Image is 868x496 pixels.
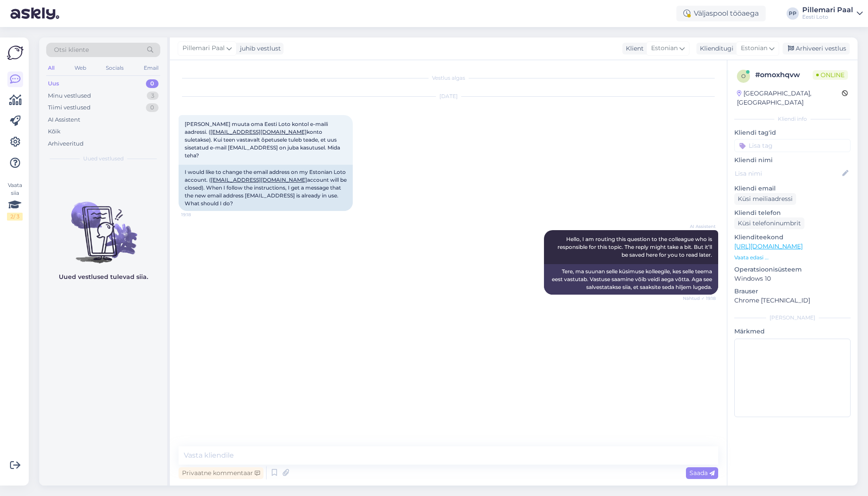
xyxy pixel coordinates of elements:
[182,44,225,53] span: Pillemari Paal
[734,274,851,283] p: Windows 10
[7,181,23,221] div: Vaata siia
[734,296,851,305] p: Chrome [TECHNICAL_ID]
[696,44,733,53] div: Klienditugi
[783,43,850,54] div: Arhiveeri vestlus
[755,70,813,80] div: # omoxhqvw
[48,139,84,148] div: Arhiveeritud
[59,272,148,282] p: Uued vestlused tulevad siia.
[73,62,88,74] div: Web
[802,14,853,20] div: Eesti Loto
[734,208,851,217] p: Kliendi telefon
[689,469,715,477] span: Saada
[179,165,353,211] div: I would like to change the email address on my Estonian Loto account. ( account will be closed). ...
[734,184,851,193] p: Kliendi email
[622,44,644,53] div: Klient
[181,211,214,218] span: 19:18
[179,92,718,100] div: [DATE]
[146,79,159,88] div: 0
[734,217,804,229] div: Küsi telefoninumbrit
[147,92,159,100] div: 3
[211,177,307,183] a: [EMAIL_ADDRESS][DOMAIN_NAME]
[734,265,851,274] p: Operatsioonisüsteem
[83,155,124,163] span: Uued vestlused
[734,314,851,322] div: [PERSON_NAME]
[735,169,841,178] input: Lisa nimi
[7,213,23,221] div: 2 / 3
[557,236,713,258] span: Hello, I am routing this question to the colleague who is responsible for this topic. The reply m...
[236,44,281,53] div: juhib vestlust
[734,327,851,336] p: Märkmed
[39,186,167,265] img: No chats
[802,7,853,14] div: Pillemari Paal
[54,45,89,54] span: Otsi kliente
[104,62,125,74] div: Socials
[734,287,851,296] p: Brauser
[734,193,796,205] div: Küsi meiliaadressi
[142,62,160,74] div: Email
[544,264,718,295] div: Tere, ma suunan selle küsimuse kolleegile, kes selle teema eest vastutab. Vastuse saamine võib ve...
[48,79,59,88] div: Uus
[734,242,803,250] a: [URL][DOMAIN_NAME]
[734,139,851,152] input: Lisa tag
[48,127,61,136] div: Kõik
[813,70,848,80] span: Online
[179,467,263,479] div: Privaatne kommentaar
[734,128,851,137] p: Kliendi tag'id
[676,6,766,21] div: Väljaspool tööaega
[734,254,851,262] p: Vaata edasi ...
[734,115,851,123] div: Kliendi info
[46,62,56,74] div: All
[651,44,678,53] span: Estonian
[210,129,307,135] a: [EMAIL_ADDRESS][DOMAIN_NAME]
[683,295,716,302] span: Nähtud ✓ 19:18
[48,103,91,112] div: Tiimi vestlused
[734,156,851,165] p: Kliendi nimi
[7,44,24,61] img: Askly Logo
[802,7,863,20] a: Pillemari PaalEesti Loto
[48,92,91,100] div: Minu vestlused
[737,89,842,107] div: [GEOGRAPHIC_DATA], [GEOGRAPHIC_DATA]
[683,223,716,230] span: AI Assistent
[146,103,159,112] div: 0
[741,44,767,53] span: Estonian
[185,121,341,159] span: [PERSON_NAME] muuta oma Eesti Loto kontol e-maili aadressi. ( konto suletakse). Kui teen vastaval...
[787,7,799,20] div: PP
[179,74,718,82] div: Vestlus algas
[741,73,746,79] span: o
[734,233,851,242] p: Klienditeekond
[48,116,80,124] div: AI Assistent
